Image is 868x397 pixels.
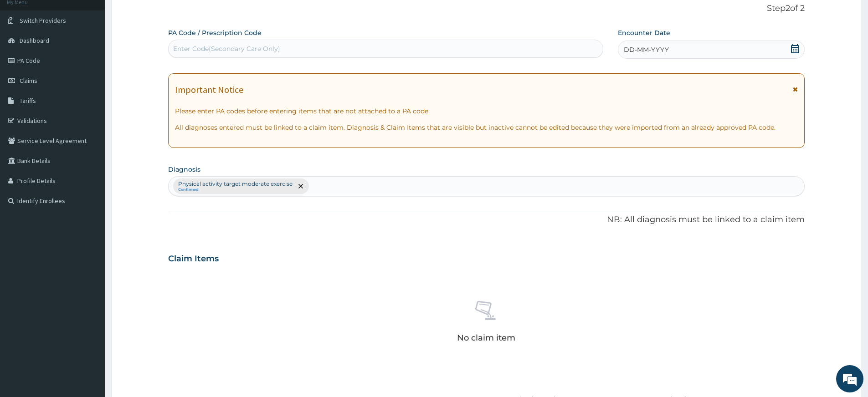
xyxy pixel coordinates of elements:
span: DD-MM-YYYY [624,45,669,54]
p: Step 2 of 2 [168,4,805,14]
label: Encounter Date [618,28,670,37]
span: We're online! [53,115,126,207]
img: d_794563401_company_1708531726252_794563401 [17,46,37,68]
p: Please enter PA codes before entering items that are not attached to a PA code [175,107,798,116]
span: Dashboard [20,36,49,45]
h3: Claim Items [168,254,219,264]
p: NB: All diagnosis must be linked to a claim item [168,214,805,226]
p: No claim item [457,333,515,342]
div: Chat with us now [47,51,153,63]
h1: Important Notice [175,85,243,95]
label: Diagnosis [168,165,200,174]
textarea: Type your message and hit 'Enter' [5,249,174,280]
p: All diagnoses entered must be linked to a claim item. Diagnosis & Claim Items that are visible bu... [175,123,798,132]
div: Minimize live chat window [149,5,171,26]
span: Claims [20,76,37,85]
div: Enter Code(Secondary Care Only) [173,44,280,53]
span: Switch Providers [20,16,66,25]
span: Tariffs [20,97,36,105]
label: PA Code / Prescription Code [168,28,262,37]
